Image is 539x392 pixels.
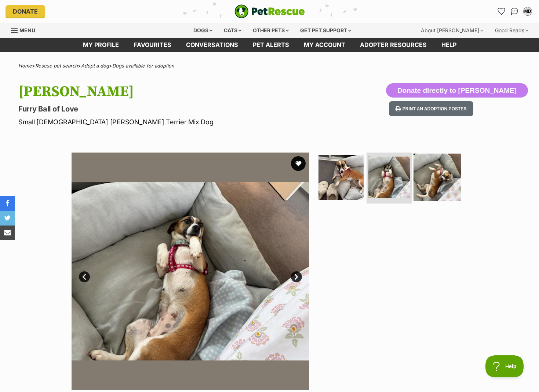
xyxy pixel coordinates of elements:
[386,83,528,98] button: Donate directly to [PERSON_NAME]
[71,153,309,390] img: Photo of Lillie Uffelman
[6,5,45,18] a: Donate
[522,6,533,17] button: My account
[126,38,179,52] a: Favourites
[291,156,306,171] button: favourite
[18,104,328,114] p: Furry Ball of Love
[188,23,218,38] div: Dogs
[511,8,518,15] img: chat-41dd97257d64d25036548639549fe6c8038ab92f7586957e7f3b1b290dea8141.svg
[18,63,32,69] a: Home
[490,23,533,38] div: Good Reads
[495,6,507,17] a: Favourites
[81,63,109,69] a: Adopt a dog
[219,23,247,38] div: Cats
[76,38,126,52] a: My profile
[234,4,305,18] a: PetRescue
[509,6,520,17] a: Conversations
[296,38,353,52] a: My account
[416,23,488,38] div: About [PERSON_NAME]
[318,155,364,200] img: Photo of Lillie Uffelman
[245,38,296,52] a: Pet alerts
[234,4,305,18] img: logo-e224e6f780fb5917bec1dbf3a21bbac754714ae5b6737aabdf751b685950b380.svg
[112,63,174,69] a: Dogs available for adoption
[295,23,356,38] div: Get pet support
[35,63,78,69] a: Rescue pet search
[524,8,531,15] div: MD
[179,38,245,52] a: conversations
[18,83,328,100] h1: [PERSON_NAME]
[79,271,90,282] a: Prev
[495,6,533,17] ul: Account quick links
[248,23,294,38] div: Other pets
[18,117,328,127] p: Small [DEMOGRAPHIC_DATA] [PERSON_NAME] Terrier Mix Dog
[353,38,434,52] a: Adopter resources
[11,23,40,36] a: Menu
[291,271,302,282] a: Next
[485,355,524,377] iframe: Help Scout Beacon - Open
[389,101,473,116] button: Print an adoption poster
[414,153,461,201] img: Photo of Lillie Uffelman
[19,27,35,33] span: Menu
[368,157,410,198] img: Photo of Lillie Uffelman
[434,38,464,52] a: Help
